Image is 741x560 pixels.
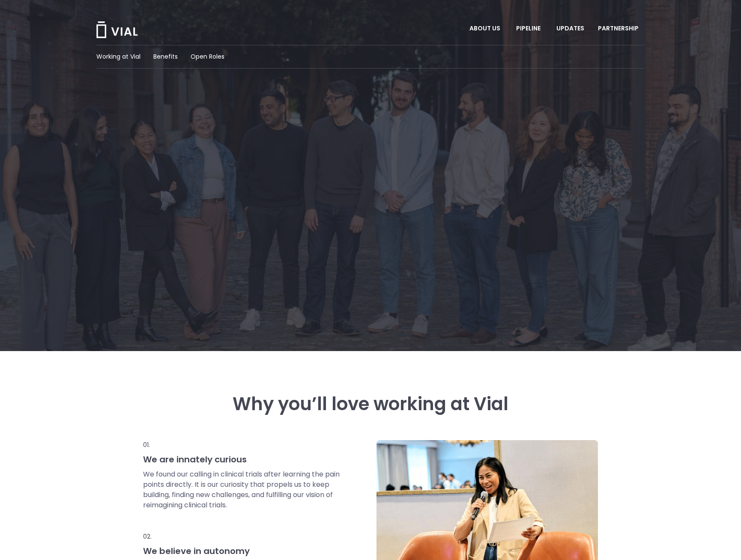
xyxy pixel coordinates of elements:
[509,21,549,36] a: PIPELINEMenu Toggle
[96,21,138,38] img: Vial Logo
[143,545,341,557] h3: We believe in autonomy
[143,394,598,414] h3: Why you’ll love working at Vial
[550,21,591,36] a: UPDATES
[191,52,224,61] a: Open Roles
[143,440,341,450] p: 01.
[96,52,140,61] a: Working at Vial
[143,532,341,541] p: 02.
[143,469,341,510] p: We found our calling in clinical trials after learning the pain points directly. It is our curios...
[463,21,509,36] a: ABOUT USMenu Toggle
[591,21,648,36] a: PARTNERSHIPMenu Toggle
[143,454,341,465] h3: We are innately curious
[153,52,178,61] a: Benefits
